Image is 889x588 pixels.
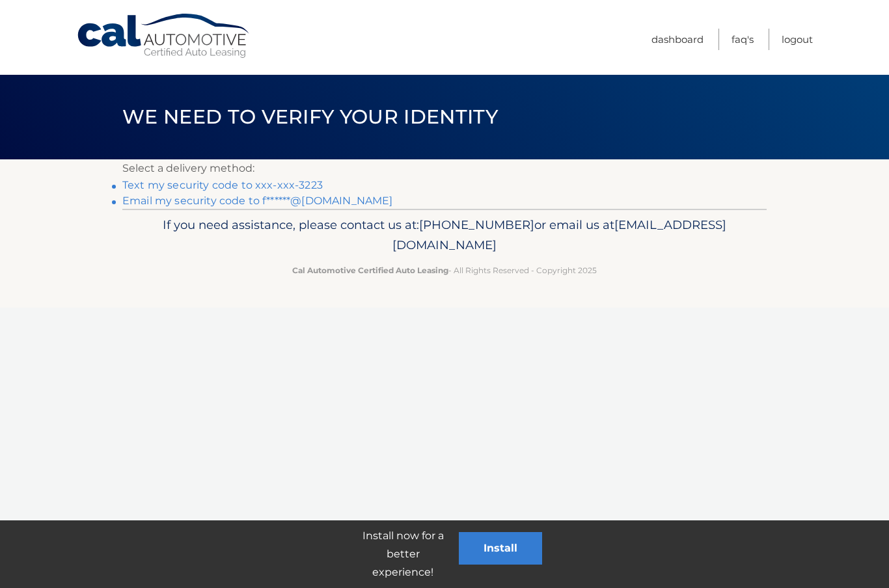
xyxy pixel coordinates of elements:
span: We need to verify your identity [122,105,498,129]
a: FAQ's [732,29,754,50]
p: - All Rights Reserved - Copyright 2025 [131,263,758,277]
a: Email my security code to f******@[DOMAIN_NAME] [122,194,393,207]
p: If you need assistance, please contact us at: or email us at [131,215,758,256]
a: Cal Automotive [76,13,252,59]
strong: Cal Automotive Certified Auto Leasing [292,265,448,275]
p: Select a delivery method: [122,159,767,178]
button: Install [459,532,542,565]
span: [PHONE_NUMBER] [419,217,534,232]
p: Install now for a better experience! [347,527,459,581]
a: Text my security code to xxx-xxx-3223 [122,179,323,191]
a: Dashboard [651,29,704,50]
a: Logout [782,29,813,50]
